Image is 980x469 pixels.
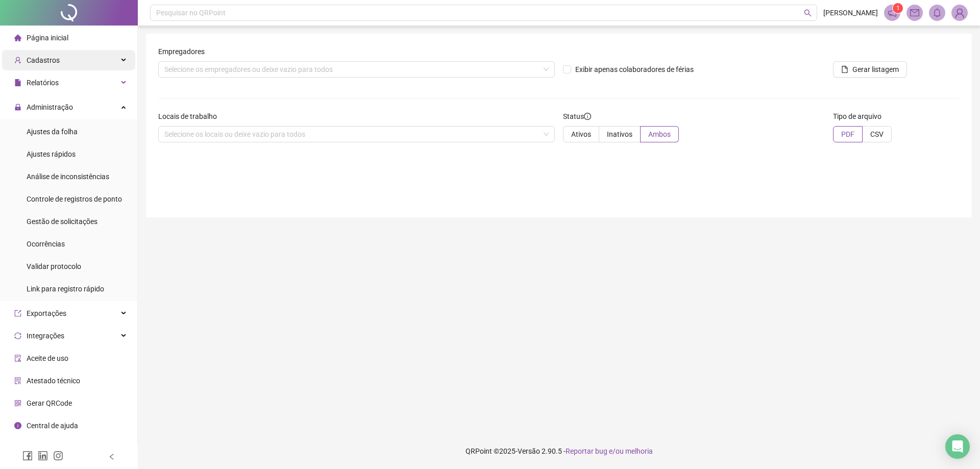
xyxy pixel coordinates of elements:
span: Atestado técnico [27,377,80,385]
span: Análise de inconsistências [27,172,109,181]
span: Ajustes rápidos [27,150,76,158]
span: Relatórios [27,79,59,87]
span: Link para registro rápido [27,285,104,293]
span: mail [910,8,919,17]
span: Status [563,111,591,122]
span: Administração [27,103,73,111]
span: linkedin [38,451,48,461]
span: search [804,9,812,17]
span: PDF [841,130,854,138]
span: sync [14,332,21,339]
span: user-add [14,57,21,64]
span: home [14,34,21,41]
span: Central de ajuda [27,422,78,430]
span: Exibir apenas colaboradores de férias [571,64,698,75]
span: Gerar listagem [852,64,899,75]
span: left [108,453,115,460]
span: qrcode [14,400,21,407]
span: Gestão de solicitações [27,217,97,226]
span: bell [933,8,942,17]
span: info-circle [584,113,591,120]
span: Validar protocolo [27,262,81,270]
span: Ativos [571,130,591,138]
img: 80778 [952,5,967,20]
span: Gerar QRCode [27,399,72,407]
span: info-circle [14,422,21,429]
span: audit [14,355,21,362]
span: [PERSON_NAME] [823,7,878,18]
span: Versão [518,447,540,455]
span: Exportações [27,309,66,317]
span: Integrações [27,332,64,340]
span: file [14,79,21,86]
span: Controle de registros de ponto [27,195,122,203]
div: Open Intercom Messenger [945,434,970,459]
footer: QRPoint © 2025 - 2.90.5 - [138,433,980,469]
label: Empregadores [158,46,211,57]
button: Gerar listagem [833,61,907,78]
span: Inativos [607,130,632,138]
span: facebook [22,451,33,461]
span: Ambos [648,130,671,138]
span: instagram [53,451,63,461]
span: CSV [870,130,884,138]
span: Página inicial [27,34,68,42]
span: Tipo de arquivo [833,111,881,122]
span: Cadastros [27,56,60,64]
span: file [841,66,848,73]
span: export [14,310,21,317]
span: lock [14,104,21,111]
label: Locais de trabalho [158,111,224,122]
sup: 1 [893,3,903,13]
span: 1 [896,5,900,12]
span: Reportar bug e/ou melhoria [566,447,653,455]
span: solution [14,377,21,384]
span: Ocorrências [27,240,65,248]
span: Aceite de uso [27,354,68,362]
span: notification [888,8,897,17]
span: Clube QR - Beneficios [27,444,93,452]
span: Ajustes da folha [27,128,78,136]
